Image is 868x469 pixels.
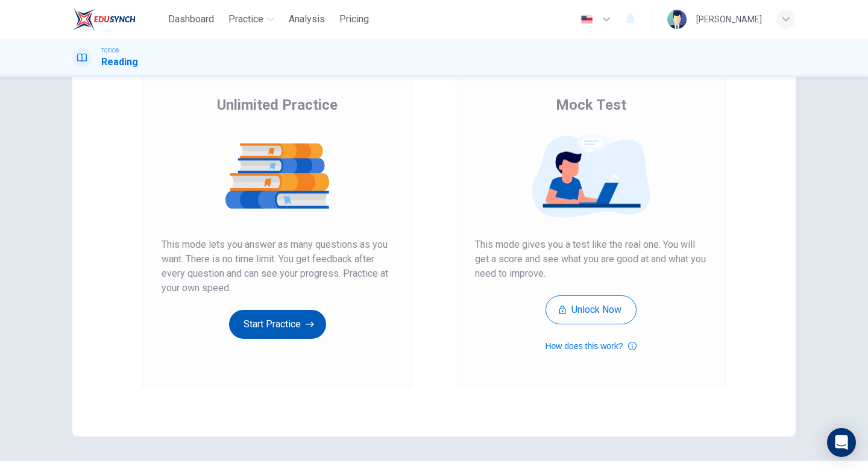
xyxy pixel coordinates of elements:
a: EduSynch logo [72,7,163,31]
span: This mode gives you a test like the real one. You will get a score and see what you are good at a... [475,238,706,281]
button: Unlock Now [546,295,637,324]
button: Analysis [284,8,330,30]
button: How does this work? [545,339,636,353]
div: Open Intercom Messenger [827,428,856,457]
div: [PERSON_NAME] [696,12,762,27]
span: Mock Test [556,95,626,115]
button: Start Practice [229,310,326,339]
span: TOEIC® [101,46,119,55]
span: Practice [228,12,263,27]
span: Dashboard [168,12,214,27]
span: Analysis [289,12,325,27]
img: Profile picture [667,10,687,29]
span: Unlimited Practice [217,95,338,115]
button: Pricing [335,8,374,30]
button: Dashboard [163,8,219,30]
button: Practice [224,8,279,30]
span: This mode lets you answer as many questions as you want. There is no time limit. You get feedback... [162,238,393,295]
span: Pricing [339,12,369,27]
img: en [579,15,594,24]
h1: Reading [101,55,138,69]
img: EduSynch logo [72,7,136,31]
